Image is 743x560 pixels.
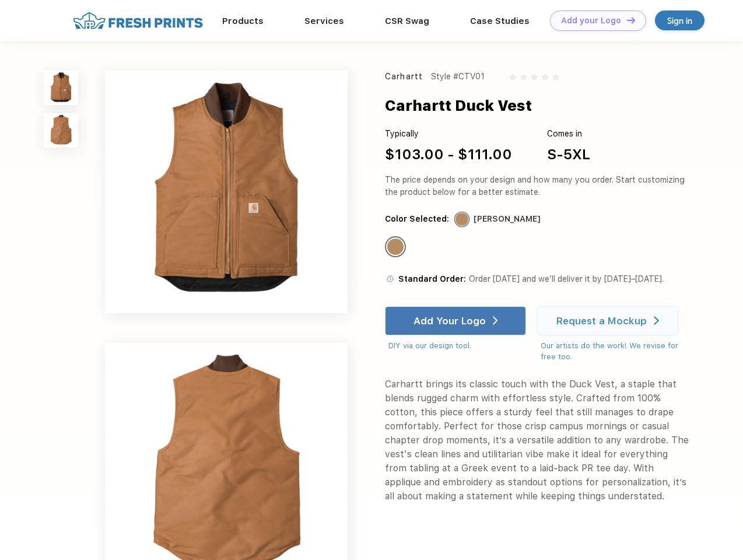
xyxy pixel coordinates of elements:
img: gray_star.svg [541,73,548,80]
div: Request a Mockup [556,315,647,327]
div: Color Selected: [385,213,449,225]
div: Typically [385,128,512,140]
img: white arrow [654,316,659,325]
div: The price depends on your design and how many you order. Start customizing the product below for ... [385,174,689,198]
img: gray_star.svg [552,73,559,80]
a: Products [222,16,264,26]
div: $103.00 - $111.00 [385,144,512,165]
span: Order [DATE] and we’ll deliver it by [DATE]–[DATE]. [469,274,664,283]
div: Comes in [547,128,590,140]
div: Carhartt [385,71,423,83]
a: Sign in [655,10,705,30]
img: func=resize&h=640 [105,71,348,313]
div: Carhartt Duck Vest [385,94,532,117]
div: Style #CTV01 [431,71,485,83]
img: func=resize&h=100 [44,113,78,148]
img: func=resize&h=100 [44,71,78,105]
img: gray_star.svg [531,73,538,80]
div: Our artists do the work! We revise for free too. [541,340,689,363]
div: [PERSON_NAME] [474,213,541,225]
div: Sign in [667,14,692,27]
img: white arrow [493,316,498,325]
div: Add your Logo [561,16,621,26]
img: DT [627,17,635,23]
img: gray_star.svg [509,73,516,80]
img: gray_star.svg [520,73,527,80]
div: Add Your Logo [413,315,486,327]
div: Carhartt brings its classic touch with the Duck Vest, a staple that blends rugged charm with effo... [385,377,689,503]
div: DIY via our design tool. [388,340,526,352]
div: S-5XL [547,144,590,165]
div: Carhartt Brown [387,239,404,255]
img: standard order [385,274,395,284]
img: fo%20logo%202.webp [69,10,206,31]
span: Standard Order: [398,274,466,283]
